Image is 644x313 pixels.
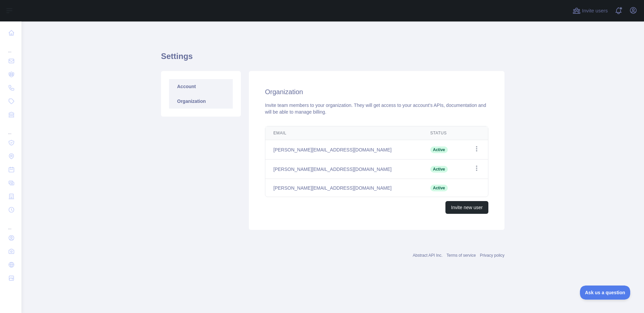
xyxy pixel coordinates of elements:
[582,7,608,15] span: Invite users
[169,79,233,94] a: Account
[430,146,448,153] span: Active
[169,94,233,109] a: Organization
[265,160,422,179] td: [PERSON_NAME][EMAIL_ADDRESS][DOMAIN_NAME]
[5,217,16,231] div: ...
[580,286,631,300] iframe: Toggle Customer Support
[422,126,462,140] th: Status
[265,87,488,97] h2: Organization
[446,253,476,258] a: Terms of service
[571,5,609,16] button: Invite users
[161,51,504,67] h1: Settings
[265,126,422,140] th: Email
[5,122,16,135] div: ...
[265,179,422,197] td: [PERSON_NAME][EMAIL_ADDRESS][DOMAIN_NAME]
[265,102,488,115] div: Invite team members to your organization. They will get access to your account's APIs, documentat...
[5,40,16,54] div: ...
[413,253,443,258] a: Abstract API Inc.
[430,185,448,191] span: Active
[445,201,488,214] button: Invite new user
[480,253,504,258] a: Privacy policy
[265,140,422,160] td: [PERSON_NAME][EMAIL_ADDRESS][DOMAIN_NAME]
[430,166,448,173] span: Active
